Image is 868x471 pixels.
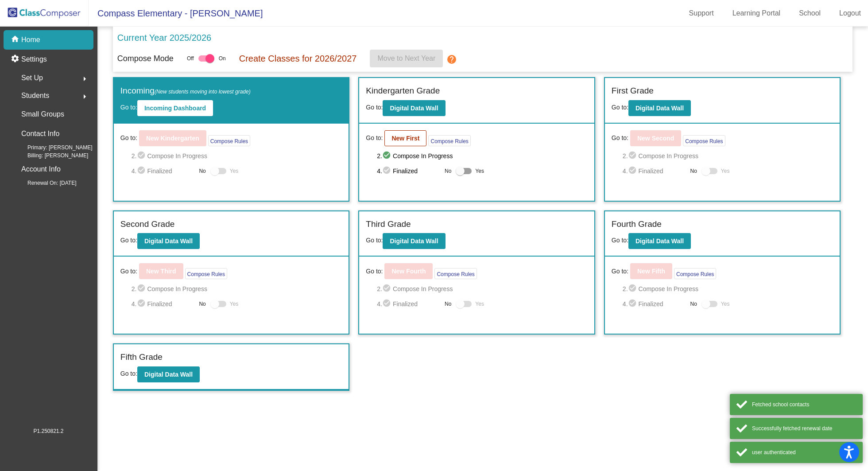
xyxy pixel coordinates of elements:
mat-icon: check_circle [137,299,147,309]
button: Compose Rules [434,268,477,279]
button: Compose Rules [674,268,716,279]
span: Yes [230,299,239,309]
button: New First [384,130,426,146]
div: Successfully fetched renewal date [752,424,856,432]
span: Yes [475,299,484,309]
span: No [199,300,205,308]
button: Digital Data Wall [628,100,691,116]
button: Compose Rules [683,135,725,146]
span: 2. Compose In Progress [377,151,588,161]
b: Digital Data Wall [144,371,193,378]
button: Digital Data Wall [383,233,445,249]
p: Create Classes for 2026/2027 [239,52,357,65]
span: 2. Compose In Progress [623,151,833,161]
span: 4. Finalized [623,299,686,309]
b: New Third [146,268,176,275]
span: Go to: [366,133,383,143]
label: First Grade [612,85,654,97]
span: Go to: [612,104,628,111]
button: Digital Data Wall [628,233,691,249]
button: Incoming Dashboard [137,100,213,116]
button: New Fifth [630,263,672,279]
span: Yes [475,166,484,176]
button: New Third [139,263,183,279]
span: Set Up [21,72,43,84]
mat-icon: home [11,35,21,45]
span: Go to: [120,133,137,143]
span: Yes [721,299,730,309]
mat-icon: check_circle [628,166,639,176]
b: Incoming Dashboard [144,105,206,112]
mat-icon: check_circle [628,151,639,161]
span: 2. Compose In Progress [377,284,588,294]
button: Move to Next Year [370,50,443,67]
span: 2. Compose In Progress [623,284,833,294]
label: Kindergarten Grade [366,85,440,97]
button: Digital Data Wall [137,233,200,249]
span: No [445,300,451,308]
span: Go to: [366,104,383,111]
span: No [690,167,697,175]
span: Billing: [PERSON_NAME] [13,152,88,160]
b: New Second [637,135,674,142]
span: Primary: [PERSON_NAME] [13,144,93,152]
label: Third Grade [366,218,411,231]
span: Yes [721,166,730,176]
b: New First [391,135,419,142]
b: New Fifth [637,268,665,275]
mat-icon: check_circle [628,299,639,309]
span: Go to: [120,370,137,377]
span: Go to: [612,133,628,143]
span: Go to: [366,237,383,244]
button: Digital Data Wall [137,366,200,382]
p: Account Info [21,163,61,175]
span: On [219,54,226,62]
a: Logout [832,6,868,20]
b: Digital Data Wall [635,105,684,112]
span: Go to: [120,104,137,111]
b: New Kindergarten [146,135,199,142]
button: Compose Rules [185,268,227,279]
p: Settings [21,54,47,65]
span: 2. Compose In Progress [132,284,342,294]
button: Compose Rules [208,135,250,146]
a: School [792,6,828,20]
span: Students [21,90,49,102]
button: Compose Rules [428,135,470,146]
span: Move to Next Year [378,54,436,62]
p: Current Year 2025/2026 [117,31,211,44]
span: Go to: [120,267,137,276]
mat-icon: check_circle [382,299,393,309]
b: Digital Data Wall [635,237,684,245]
p: Compose Mode [117,53,174,65]
span: Go to: [612,237,628,244]
mat-icon: check_circle [382,151,393,161]
button: New Kindergarten [139,130,206,146]
span: (New students moving into lowest grade) [155,89,251,95]
a: Support [682,6,721,20]
span: 2. Compose In Progress [132,151,342,161]
span: 4. Finalized [132,299,195,309]
mat-icon: arrow_right [79,91,90,102]
p: Contact Info [21,128,59,140]
span: 4. Finalized [377,299,440,309]
span: Go to: [366,267,383,276]
button: New Second [630,130,681,146]
label: Fifth Grade [120,351,163,364]
span: 4. Finalized [623,166,686,176]
b: Digital Data Wall [144,237,193,245]
button: Digital Data Wall [383,100,445,116]
span: Yes [230,166,239,176]
b: New Fourth [391,268,426,275]
span: Off [187,54,194,62]
span: 4. Finalized [132,166,195,176]
mat-icon: check_circle [137,284,147,294]
div: user authenticated [752,448,856,456]
a: Learning Portal [725,6,788,20]
mat-icon: check_circle [137,151,147,161]
button: New Fourth [384,263,433,279]
mat-icon: check_circle [628,284,639,294]
span: Go to: [120,237,137,244]
mat-icon: settings [11,54,21,65]
span: Renewal On: [DATE] [13,179,76,187]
